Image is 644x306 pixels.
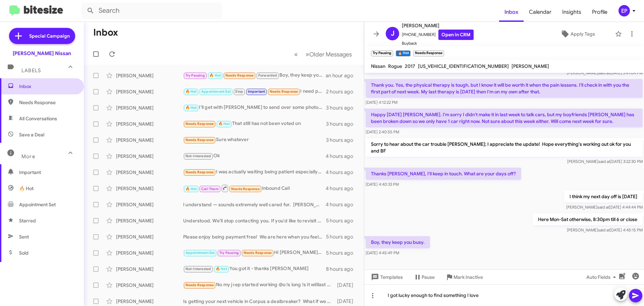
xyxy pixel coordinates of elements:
span: Calendar [524,2,557,22]
span: Needs Response [270,89,298,94]
span: [PERSON_NAME] [DATE] 4:45:15 PM [567,227,643,232]
span: Templates [370,271,403,283]
small: Needs Response [413,50,444,56]
div: [PERSON_NAME] [116,121,183,127]
span: [DATE] 2:40:55 PM [366,129,399,134]
div: Boy, they keep you busy. [183,72,326,79]
div: [PERSON_NAME] [116,233,183,240]
span: Sold [19,250,29,256]
div: [PERSON_NAME] Nissan [13,50,71,57]
div: 4 hours ago [326,201,359,208]
a: Insights [557,2,587,22]
span: More [21,154,35,160]
button: Mark Inactive [440,271,488,283]
span: Inbox [19,83,76,90]
small: Try Pausing [371,50,393,56]
span: Mark Inactive [453,271,483,283]
span: Older Messages [309,51,352,58]
div: Please enjoy being payment free! We are here when you feel the time's right - thank you [PERSON_N... [183,233,326,240]
span: Nissan [371,63,385,69]
span: Auto Fields [586,271,619,283]
span: [DATE] 4:40:33 PM [366,182,399,187]
span: [PERSON_NAME] [DATE] 3:22:30 PM [567,159,643,164]
span: Appointment Set [201,89,231,94]
div: I was actually waiting being patient especially due to since I've left my car is now rattling and... [183,168,326,176]
small: 🔥 Hot [396,50,410,56]
span: 🔥 Hot [218,122,230,126]
div: [PERSON_NAME] [116,169,183,176]
div: Understood. We'll stop contacting you. If you'd like to revisit selling your vehicle later, reply... [183,217,326,224]
span: Buyback [402,40,474,47]
div: [PERSON_NAME] [116,282,183,289]
span: said at [598,159,610,164]
span: 🔥 Hot [185,105,197,110]
span: Appointment Set [185,251,215,255]
span: Try Pausing [185,73,205,78]
button: Apply Tags [543,28,612,40]
button: Pause [408,271,440,283]
span: Needs Response [185,122,214,126]
div: 5 hours ago [326,233,359,240]
span: Not-Interested [185,267,211,271]
p: Thank you. Yes, the physical therapy is tough, but I know it will be worth it when the pain lesse... [366,79,643,98]
div: I understand — sounds extremely well cared for. [PERSON_NAME]'s are harder to come by in great co... [183,201,326,208]
button: Auto Fields [581,271,624,283]
div: an hour ago [326,72,359,79]
span: said at [598,227,610,232]
div: Ok [183,152,326,160]
span: Needs Response [185,138,214,142]
p: I think my next day off is [DATE] [564,190,643,203]
span: Needs Response [19,99,76,106]
div: [PERSON_NAME] [116,153,183,160]
div: [PERSON_NAME] [116,250,183,256]
button: Previous [290,47,302,61]
div: No my j÷ep started working @o !s long !s it willlast i will stick with it. I however when i do ne... [183,281,334,289]
span: said at [597,205,609,210]
span: [DATE] 4:45:49 PM [366,250,399,255]
div: [PERSON_NAME] [116,266,183,272]
span: 🔥 Hot [209,73,221,78]
div: Is getting your next vehicle in Corpus a dealbreaker? What if we could deliver to your home, e-si... [183,298,334,305]
span: Save a Deal [19,131,44,138]
button: Next [302,47,356,61]
span: Not-Interested [185,154,211,158]
div: [PERSON_NAME] [116,88,183,95]
div: [PERSON_NAME] [116,104,183,111]
div: That still has not been voted on [183,120,326,128]
span: Needs Response [231,187,260,191]
div: I'll get with [PERSON_NAME] to send over some photos - I think the Long bed is at Detail getting ... [183,104,326,112]
div: [PERSON_NAME] [116,185,183,192]
a: Profile [587,2,613,22]
span: Needs Response [244,251,272,255]
div: You got it - thanks [PERSON_NAME] [183,265,326,273]
span: Try Pausing [219,251,239,255]
span: [US_VEHICLE_IDENTIFICATION_NUMBER] [418,63,509,69]
p: Here Mon-Sat otherwise, 8:30pm till 6 or close [533,213,643,225]
div: 3 hours ago [326,121,359,127]
div: 5 hours ago [326,250,359,256]
span: [PERSON_NAME] [402,21,474,30]
span: J [391,28,394,39]
button: EP [613,5,637,16]
div: 4 hours ago [326,185,359,192]
span: [PHONE_NUMBER] [402,30,474,40]
div: Hi [PERSON_NAME], as explained to [PERSON_NAME], the [PERSON_NAME] [DEMOGRAPHIC_DATA] that was he... [183,249,326,257]
span: 🔥 Hot [19,185,34,192]
span: Sent [19,233,29,240]
a: Open in CRM [438,30,474,40]
span: 🔥 Hot [185,187,197,191]
span: Call Them [201,187,219,191]
input: Search [81,3,222,19]
span: Important [19,169,76,176]
div: 8 hours ago [326,266,359,272]
span: Appointment Set [19,201,56,208]
div: 4 hours ago [326,169,359,176]
span: Special Campaign [29,33,70,39]
span: 2017 [405,63,415,69]
span: [PERSON_NAME] [512,63,549,69]
p: Happy [DATE] [PERSON_NAME]. I'm sorry I didn't make it in last week to talk cars, but my boyfrien... [366,108,643,127]
p: Sorry to hear about the car trouble [PERSON_NAME]; I appreciate the update! Hope everything's wor... [366,138,643,157]
div: [PERSON_NAME] [116,217,183,224]
p: Boy, they keep you busy. [366,236,430,248]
